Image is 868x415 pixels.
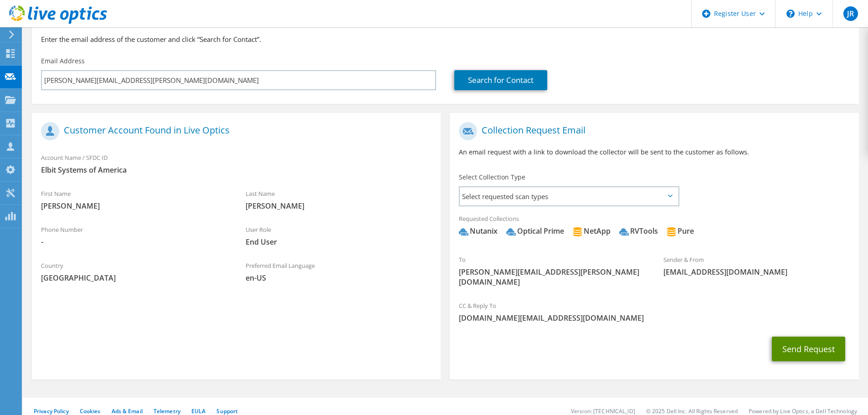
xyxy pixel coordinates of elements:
a: Search for Contact [454,70,547,90]
li: © 2025 Dell Inc. All Rights Reserved [646,407,738,415]
div: NetApp [573,226,611,236]
h3: Enter the email address of the customer and click “Search for Contact”. [41,34,850,44]
div: Account Name / SFDC ID [32,148,441,179]
div: Phone Number [32,220,236,251]
div: Last Name [236,184,441,215]
li: Powered by Live Optics, a Dell Technology [749,407,857,415]
div: To [450,250,654,292]
button: Send Request [772,337,845,361]
div: Preferred Email Language [236,256,441,287]
span: [DOMAIN_NAME][EMAIL_ADDRESS][DOMAIN_NAME] [459,313,849,323]
a: Telemetry [154,407,180,415]
div: Pure [667,226,694,236]
p: An email request with a link to download the collector will be sent to the customer as follows. [459,147,849,157]
div: User Role [236,220,441,251]
svg: \n [786,10,795,18]
label: Email Address [41,56,85,66]
h1: Collection Request Email [459,122,845,140]
span: JR [843,6,858,21]
div: Requested Collections [450,209,858,246]
div: Country [32,256,236,287]
span: - [41,237,227,247]
h1: Customer Account Found in Live Optics [41,122,427,140]
span: [PERSON_NAME] [41,201,227,211]
div: Optical Prime [506,226,564,236]
span: End User [246,237,432,247]
a: Ads & Email [112,407,143,415]
li: Version: [TECHNICAL_ID] [571,407,635,415]
span: [PERSON_NAME][EMAIL_ADDRESS][PERSON_NAME][DOMAIN_NAME] [459,267,645,287]
span: [PERSON_NAME] [246,201,432,211]
div: Sender & From [654,250,859,282]
a: Cookies [80,407,101,415]
div: CC & Reply To [450,296,858,328]
label: Select Collection Type [459,173,525,182]
div: First Name [32,184,236,215]
a: Privacy Policy [34,407,69,415]
span: Select requested scan types [460,187,678,205]
span: en-US [246,273,432,283]
div: RVTools [619,226,658,236]
a: Support [216,407,238,415]
span: Elbit Systems of America [41,165,431,175]
a: EULA [191,407,205,415]
span: [EMAIL_ADDRESS][DOMAIN_NAME] [663,267,850,277]
span: [GEOGRAPHIC_DATA] [41,273,227,283]
div: Nutanix [459,226,498,236]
